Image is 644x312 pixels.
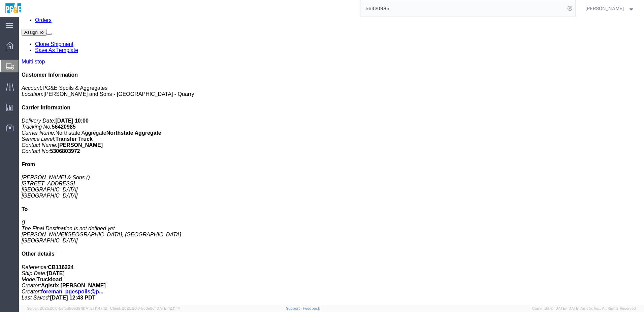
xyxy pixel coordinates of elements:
a: Support [286,306,303,310]
span: [DATE] 11:47:12 [82,306,107,310]
a: Feedback [303,306,320,310]
span: Copyright © [DATE]-[DATE] Agistix Inc., All Rights Reserved [532,306,636,311]
input: Search for shipment number, reference number [360,0,565,17]
iframe: FS Legacy Container [19,17,644,305]
span: Client: 2025.20.0-8c6e0cf [110,306,180,310]
span: Server: 2025.20.0-5efa686e39f [27,306,107,310]
span: Evelyn Angel [585,5,624,12]
span: [DATE] 12:11:14 [156,306,180,310]
img: logo [5,3,22,14]
button: [PERSON_NAME] [585,4,635,12]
